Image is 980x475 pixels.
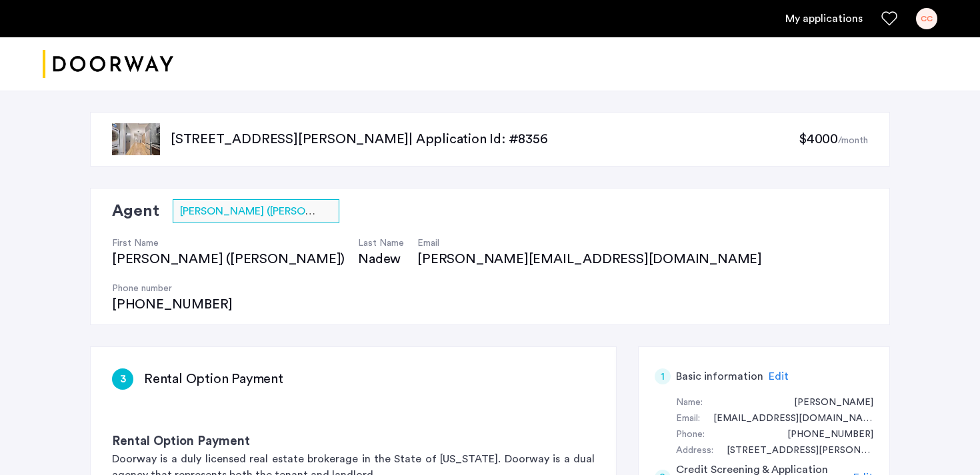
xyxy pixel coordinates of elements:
div: CC [916,8,937,29]
div: Name: [676,395,703,411]
a: Cazamio logo [43,39,173,89]
iframe: chat widget [924,422,967,462]
div: connerc425@gmail.com [700,411,873,427]
h2: Agent [112,199,159,223]
h3: Rental Option Payment [144,370,283,388]
div: [PHONE_NUMBER] [112,295,233,314]
h4: Phone number [112,282,233,295]
div: 1 [655,368,671,384]
div: +18503059024 [774,427,873,443]
div: Conner Cuadra [781,395,873,411]
div: [PERSON_NAME] ([PERSON_NAME]) [112,250,345,268]
sub: /month [838,136,868,145]
span: $4000 [799,133,838,146]
div: [PERSON_NAME][EMAIL_ADDRESS][DOMAIN_NAME] [417,250,775,268]
span: Edit [769,371,789,382]
div: 3 [112,368,133,390]
h5: Basic information [676,368,763,384]
div: 85 Cornelia St, #2L [713,443,873,459]
div: Nadew [358,250,404,268]
div: Phone: [676,427,705,443]
img: logo [43,39,173,89]
h4: Last Name [358,237,404,250]
p: [STREET_ADDRESS][PERSON_NAME] | Application Id: #8356 [171,130,799,149]
div: Email: [676,411,700,427]
a: My application [785,11,863,27]
h4: Email [417,237,775,250]
a: Favorites [881,11,897,27]
img: apartment [112,123,160,155]
h4: First Name [112,237,345,250]
div: Address: [676,443,713,459]
h3: Rental Option Payment [112,432,595,451]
